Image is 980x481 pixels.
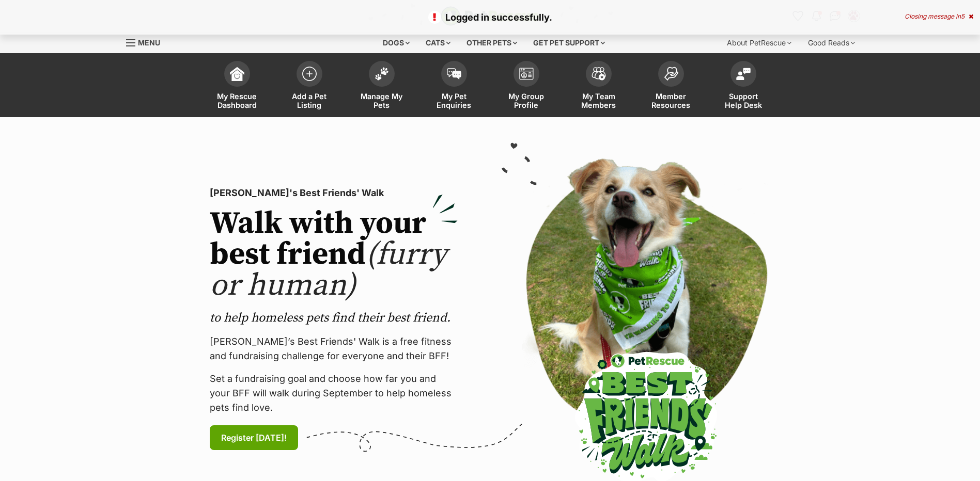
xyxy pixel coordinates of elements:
img: help-desk-icon-fdf02630f3aa405de69fd3d07c3f3aa587a6932b1a1747fa1d2bba05be0121f9.svg [736,68,751,80]
p: Set a fundraising goal and choose how far you and your BFF will walk during September to help hom... [210,372,458,415]
a: My Rescue Dashboard [201,56,273,117]
a: My Group Profile [490,56,563,117]
img: group-profile-icon-3fa3cf56718a62981997c0bc7e787c4b2cf8bcc04b72c1350f741eb67cf2f40e.svg [519,68,534,80]
span: My Group Profile [503,92,550,109]
span: (furry or human) [210,235,447,305]
a: Register [DATE]! [210,425,298,450]
h2: Walk with your best friend [210,209,458,301]
img: pet-enquiries-icon-7e3ad2cf08bfb03b45e93fb7055b45f3efa6380592205ae92323e6603595dc1f.svg [447,68,461,79]
span: Menu [138,38,160,47]
div: Dogs [376,33,417,53]
a: My Team Members [563,56,635,117]
span: Register [DATE]! [221,431,287,444]
div: Cats [418,33,458,53]
a: Manage My Pets [346,56,418,117]
img: member-resources-icon-8e73f808a243e03378d46382f2149f9095a855e16c252ad45f914b54edf8863c.svg [664,67,678,81]
span: My Pet Enquiries [431,92,477,109]
div: About PetRescue [720,33,799,53]
p: to help homeless pets find their best friend. [210,310,458,326]
a: Menu [126,33,167,51]
a: Support Help Desk [707,56,780,117]
div: Get pet support [526,33,612,53]
img: add-pet-listing-icon-0afa8454b4691262ce3f59096e99ab1cd57d4a30225e0717b998d2c9b9846f56.svg [302,67,317,81]
span: My Team Members [575,92,622,109]
p: [PERSON_NAME]'s Best Friends' Walk [210,186,458,200]
a: My Pet Enquiries [418,56,490,117]
div: Other pets [459,33,524,53]
span: My Rescue Dashboard [214,92,260,109]
a: Member Resources [635,56,707,117]
img: team-members-icon-5396bd8760b3fe7c0b43da4ab00e1e3bb1a5d9ba89233759b79545d2d3fc5d0d.svg [592,67,606,81]
span: Member Resources [648,92,694,109]
p: [PERSON_NAME]’s Best Friends' Walk is a free fitness and fundraising challenge for everyone and t... [210,334,458,363]
div: Good Reads [801,33,862,53]
span: Manage My Pets [359,92,405,109]
a: Add a Pet Listing [273,56,346,117]
span: Add a Pet Listing [286,92,333,109]
img: dashboard-icon-eb2f2d2d3e046f16d808141f083e7271f6b2e854fb5c12c21221c1fb7104beca.svg [230,67,244,81]
span: Support Help Desk [720,92,767,109]
img: manage-my-pets-icon-02211641906a0b7f246fdf0571729dbe1e7629f14944591b6c1af311fb30b64b.svg [375,67,389,81]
